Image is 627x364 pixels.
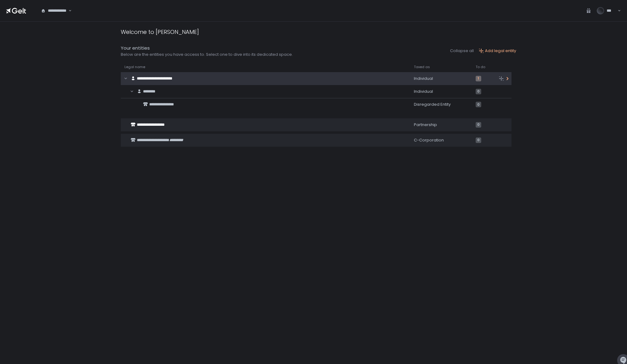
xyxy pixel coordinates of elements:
div: C-Corporation [414,137,468,143]
div: Disregarded Entity [414,102,468,107]
span: 0 [476,137,481,143]
div: Individual [414,76,468,81]
span: Legal name [124,65,145,69]
div: Partnership [414,122,468,128]
input: Search for option [68,8,68,14]
span: 0 [476,122,481,128]
div: Below are the entities you have access to. Select one to dive into its dedicated space. [121,52,293,57]
span: 0 [476,102,481,107]
div: Your entities [121,45,293,52]
span: 0 [476,89,481,94]
div: Search for option [37,4,72,17]
div: Individual [414,89,468,94]
span: To do [476,65,485,69]
span: 1 [476,76,481,81]
div: Welcome to [PERSON_NAME] [121,28,199,36]
button: Collapse all [450,48,474,54]
button: Add legal entity [479,48,516,54]
span: Taxed as [414,65,430,69]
